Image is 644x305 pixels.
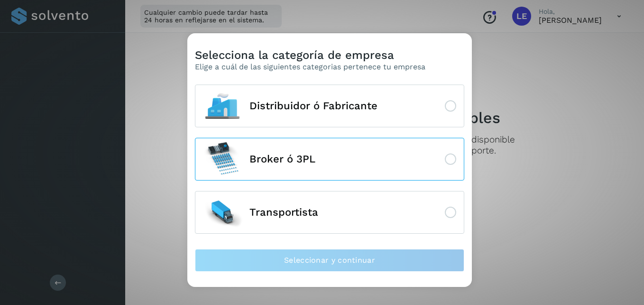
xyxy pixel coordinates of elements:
[249,153,315,165] span: Broker ó 3PL
[195,191,464,234] button: Transportista
[195,249,464,272] button: Seleccionar y continuar
[284,255,375,266] span: Seleccionar y continuar
[195,85,464,127] button: Distribuidor ó Fabricante
[249,207,318,218] span: Transportista
[195,62,425,71] p: Elige a cuál de las siguientes categorias pertenece tu empresa
[195,138,464,181] button: Broker ó 3PL
[249,100,377,112] span: Distribuidor ó Fabricante
[195,48,425,62] h3: Selecciona la categoría de empresa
